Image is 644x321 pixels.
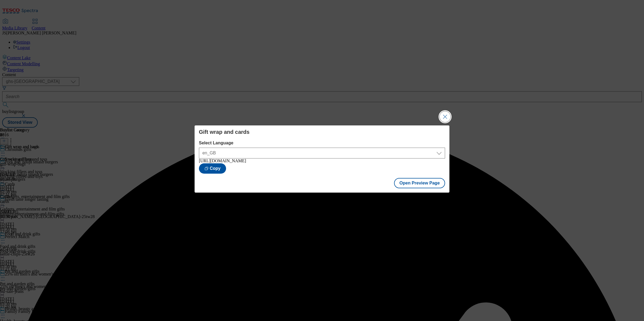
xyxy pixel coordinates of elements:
[394,178,445,188] button: Open Preview Page
[199,158,445,163] div: [URL][DOMAIN_NAME]
[440,111,451,122] button: Close Modal
[199,141,445,145] label: Select Language
[199,129,445,135] h4: Gift wrap and cards
[195,125,450,193] div: Modal
[199,163,226,174] button: Copy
